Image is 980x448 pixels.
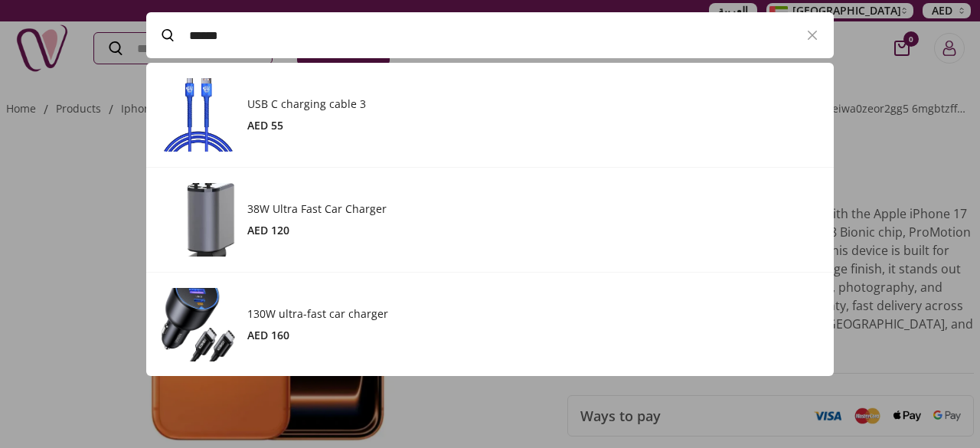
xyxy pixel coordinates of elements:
[162,288,235,361] img: Product Image
[247,328,818,343] div: AED 160
[162,183,818,257] a: Product Image38W Ultra Fast Car ChargerAED 120
[162,78,818,152] a: Product ImageUSB C charging cable 3AED 55
[162,288,818,361] a: Product Image130W ultra-fast car chargerAED 160
[162,78,235,152] img: Product Image
[189,14,791,57] input: Search
[162,183,235,257] img: Product Image
[247,306,818,322] h3: 130W ultra-fast car charger
[247,201,818,217] h3: 38W Ultra Fast Car Charger
[247,223,818,238] div: AED 120
[247,118,818,133] div: AED 55
[247,96,818,112] h3: USB C charging cable 3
